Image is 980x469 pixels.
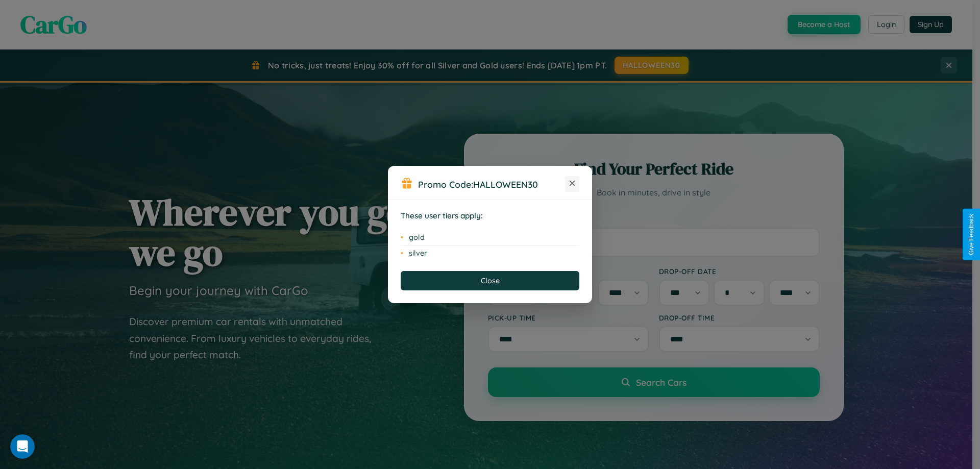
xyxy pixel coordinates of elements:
[10,434,35,459] iframe: Intercom live chat
[418,179,565,190] h3: Promo Code:
[401,271,579,290] button: Close
[401,230,579,245] li: gold
[968,214,975,255] div: Give Feedback
[401,245,579,261] li: silver
[401,211,483,220] strong: These user tiers apply:
[473,179,538,190] b: HALLOWEEN30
